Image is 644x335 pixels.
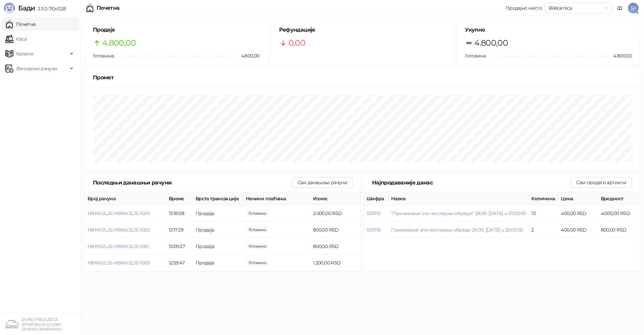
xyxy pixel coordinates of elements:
[465,26,632,34] h5: Укупно
[236,52,260,59] span: 4.800,00
[558,205,598,222] td: 400,00 RSD
[505,6,542,10] div: Продајно место
[391,227,523,233] button: Призивање зла последњи обреди 29.09. [DATE] u 20:00:00
[310,238,361,255] td: 800,00 RSD
[35,6,66,12] span: 3.11.3-710c028
[21,317,62,332] small: JAVNO PREDUZEĆE SPORTSKO KULTURNI CENTAR, OBRENOVAC
[85,192,166,205] th: Број рачуна
[246,226,269,234] span: 800,00
[97,5,120,11] div: Почетна
[88,260,150,266] button: HBKW2LJE-HBKW2LJE-1680
[529,222,558,238] td: 2
[88,227,150,233] button: HBKW2LJE-HBKW2LJE-1682
[243,192,310,205] th: Начини плаћања
[166,255,193,271] td: 12:59:47
[93,73,632,82] div: Промет
[310,222,361,238] td: 800,00 RSD
[5,32,26,46] a: Каса
[193,192,243,205] th: Врста трансакције
[474,37,508,49] span: 4.800,00
[193,222,243,238] td: Продаја
[465,53,486,59] span: Готовина
[93,178,292,187] div: Последњи данашњи рачуни
[367,210,381,216] button: 1001115
[292,177,353,188] button: Сви данашњи рачуни
[529,192,558,205] th: Количина
[102,37,136,49] span: 4.800,00
[391,210,526,216] button: "Призивање зла последњи обреди" 28.09. [DATE] u 20:00:00
[549,3,608,13] span: Biletarnica
[558,222,598,238] td: 400,00 RSD
[5,318,19,331] img: 64x64-companyLogo-4a28e1f8-f217-46d7-badd-69a834a81aaf.png
[388,192,529,205] th: Назив
[4,3,15,13] img: Logo
[558,192,598,205] th: Цена
[193,255,243,271] td: Продаја
[193,238,243,255] td: Продаја
[614,3,625,13] a: Документација
[246,259,269,266] span: 1.200,00
[310,255,361,271] td: 1.200,00 RSD
[310,205,361,222] td: 2.000,00 RSD
[93,53,114,59] span: Готовина
[5,17,36,31] a: Почетна
[571,177,632,188] button: Сви продати артикли
[367,227,381,233] button: 1001116
[93,26,260,34] h5: Продаје
[18,4,35,12] span: Бади
[16,47,34,60] span: Каталог
[246,210,269,217] span: 2.000,00
[88,210,150,216] button: HBKW2LJE-HBKW2LJE-1683
[608,52,632,59] span: 4.800,00
[310,192,361,205] th: Износ
[598,222,640,238] td: 800,00 RSD
[166,222,193,238] td: 13:17:39
[16,62,57,75] span: Фискални рачуни
[372,178,571,187] div: Најпродаваније данас
[598,192,640,205] th: Вредност
[598,205,640,222] td: 4.000,00 RSD
[364,192,388,205] th: Шифра
[246,243,269,250] span: 800,00
[88,243,149,249] button: HBKW2LJE-HBKW2LJE-1681
[166,192,193,205] th: Време
[279,26,446,34] h5: Рефундације
[529,205,558,222] td: 10
[628,3,639,13] span: SR
[193,205,243,222] td: Продаја
[166,205,193,222] td: 13:18:08
[166,238,193,255] td: 13:09:27
[288,37,305,49] span: 0,00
